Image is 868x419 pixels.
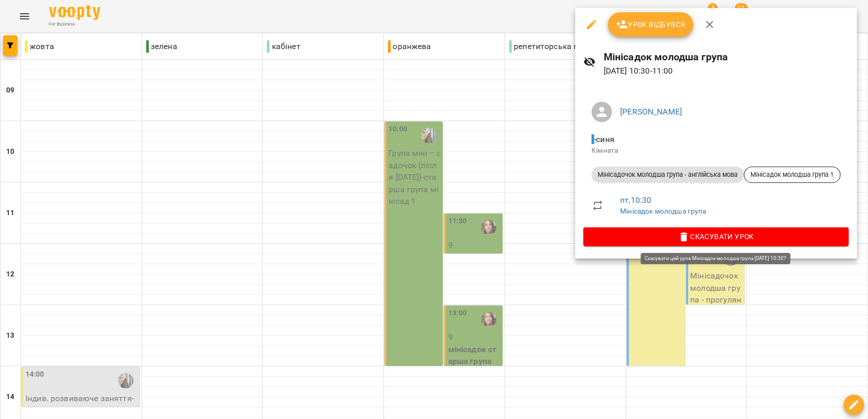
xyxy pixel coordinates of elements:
a: [PERSON_NAME] [620,107,682,117]
h6: Мінісадок молодша група [604,49,849,65]
p: [DATE] 10:30 - 11:00 [604,65,849,77]
a: Мінісадок молодша група [620,207,706,215]
span: Мінісадок молодша група 1 [744,170,840,179]
span: Мінісадочок молодша група - англійська мова [591,170,744,179]
a: пт , 10:30 [620,195,651,205]
span: Урок відбувся [616,18,686,31]
span: - синя [591,134,616,144]
p: Кімната [591,146,840,156]
button: Урок відбувся [608,12,694,37]
div: Мінісадок молодша група 1 [744,167,840,183]
button: Скасувати Урок [583,227,849,246]
span: Скасувати Урок [591,230,840,243]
